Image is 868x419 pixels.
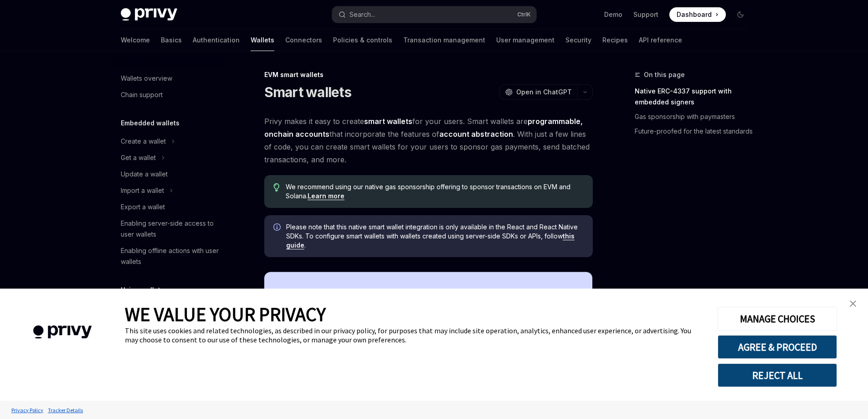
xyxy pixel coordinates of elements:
[113,215,230,243] a: Enabling server-side access to user wallets
[364,117,412,126] strong: smart wallets
[121,152,156,163] div: Get a wallet
[121,8,177,21] img: dark logo
[161,29,182,51] a: Basics
[439,129,513,139] a: account abstraction
[121,118,180,129] h5: Embedded wallets
[273,223,282,233] svg: Info
[565,29,591,51] a: Security
[644,69,685,80] span: On this page
[286,182,583,201] span: We recommend using our native gas sponsorship offering to sponsor transactions on EVM and Solana.
[9,402,46,418] a: Privacy Policy
[251,29,274,51] a: Wallets
[121,245,225,267] div: Enabling offline actions with user wallets
[602,29,628,51] a: Recipes
[308,192,344,200] a: Learn more
[718,363,837,387] button: REJECT ALL
[677,10,712,19] span: Dashboard
[273,183,280,191] svg: Tip
[264,115,593,166] span: Privy makes it easy to create for your users. Smart wallets are that incorporate the features of ...
[113,70,230,87] a: Wallets overview
[333,29,392,51] a: Policies & controls
[850,300,856,307] img: close banner
[121,218,225,240] div: Enabling server-side access to user wallets
[635,124,755,139] a: Future-proofed for the latest standards
[517,11,531,18] span: Ctrl K
[46,402,85,418] a: Tracker Details
[121,202,165,212] div: Export a wallet
[604,10,622,19] a: Demo
[718,307,837,331] button: MANAGE CHOICES
[639,29,682,51] a: API reference
[264,84,351,100] h1: Smart wallets
[121,285,164,295] h5: Using wallets
[403,29,485,51] a: Transaction management
[669,7,726,22] a: Dashboard
[121,185,164,196] div: Import a wallet
[499,84,577,100] button: Open in ChatGPT
[121,169,168,180] div: Update a wallet
[113,199,230,215] a: Export a wallet
[635,84,755,109] a: Native ERC-4337 support with embedded signers
[718,335,837,359] button: AGREE & PROCEED
[516,88,572,97] span: Open in ChatGPT
[125,326,704,344] div: This site uses cookies and related technologies, as described in our privacy policy, for purposes...
[121,89,163,100] div: Chain support
[193,29,240,51] a: Authentication
[113,243,230,270] a: Enabling offline actions with user wallets
[733,7,748,22] button: Toggle dark mode
[349,9,375,20] div: Search...
[121,73,172,84] div: Wallets overview
[121,136,166,147] div: Create a wallet
[125,302,326,326] span: WE VALUE YOUR PRIVACY
[113,87,230,103] a: Chain support
[496,29,555,51] a: User management
[635,109,755,124] a: Gas sponsorship with paymasters
[14,312,111,352] img: company logo
[285,29,322,51] a: Connectors
[633,10,658,19] a: Support
[332,6,536,23] button: Search...CtrlK
[286,222,584,250] span: Please note that this native smart wallet integration is only available in the React and React Na...
[264,70,593,79] div: EVM smart wallets
[113,166,230,182] a: Update a wallet
[121,29,150,51] a: Welcome
[844,295,862,313] a: close banner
